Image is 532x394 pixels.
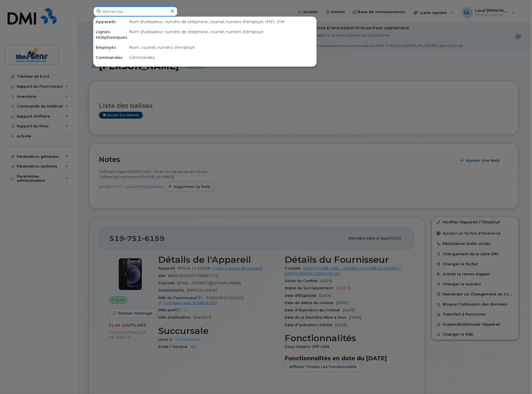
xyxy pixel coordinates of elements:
div: Employés [93,42,127,52]
div: Nom, courriel, numéro d'employé [127,42,316,52]
div: Commandes [127,52,316,63]
div: Commandes [93,52,127,63]
div: Nom d'utilisateur, numéro de téléphone, courriel, numéro d'employé, IMEI, SIM [127,17,316,27]
div: Lignes téléphoniques [93,27,127,42]
div: Appareils [93,17,127,27]
div: Nom d'utilisateur, numéro de téléphone, courriel, numéro d'employé [127,27,316,42]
